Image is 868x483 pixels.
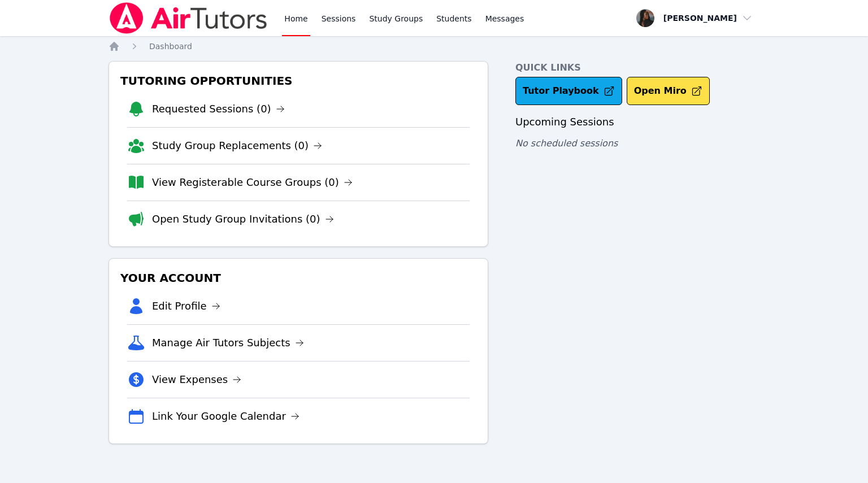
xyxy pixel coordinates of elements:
[152,101,285,117] a: Requested Sessions (0)
[152,335,304,351] a: Manage Air Tutors Subjects
[152,408,300,424] a: Link Your Google Calendar
[515,138,618,149] span: No scheduled sessions
[515,77,622,105] a: Tutor Playbook
[627,77,710,105] button: Open Miro
[108,41,759,52] nav: Breadcrumb
[152,211,334,227] a: Open Study Group Invitations (0)
[118,71,479,91] h3: Tutoring Opportunities
[149,41,192,52] a: Dashboard
[515,114,759,130] h3: Upcoming Sessions
[152,175,353,190] a: View Registerable Course Groups (0)
[485,13,524,24] span: Messages
[152,372,241,388] a: View Expenses
[149,42,192,51] span: Dashboard
[108,2,268,34] img: Air Tutors
[515,61,759,75] h4: Quick Links
[152,298,220,314] a: Edit Profile
[152,138,322,154] a: Study Group Replacements (0)
[118,268,479,288] h3: Your Account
